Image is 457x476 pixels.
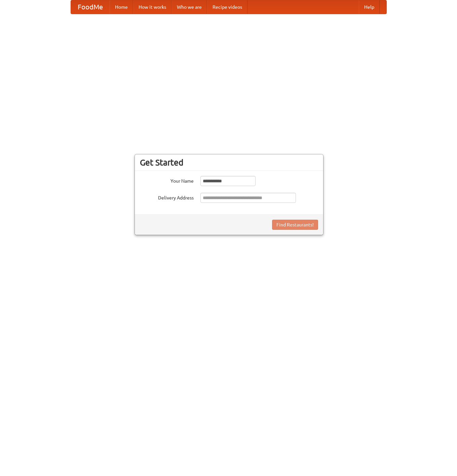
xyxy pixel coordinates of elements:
a: Who we are [172,0,207,14]
a: Recipe videos [207,0,247,14]
button: Find Restaurants! [272,220,318,230]
a: Help [359,0,380,14]
label: Your Name [140,176,194,184]
a: How it works [133,0,172,14]
a: FoodMe [71,0,110,14]
a: Home [110,0,133,14]
h3: Get Started [140,157,318,168]
label: Delivery Address [140,193,194,201]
